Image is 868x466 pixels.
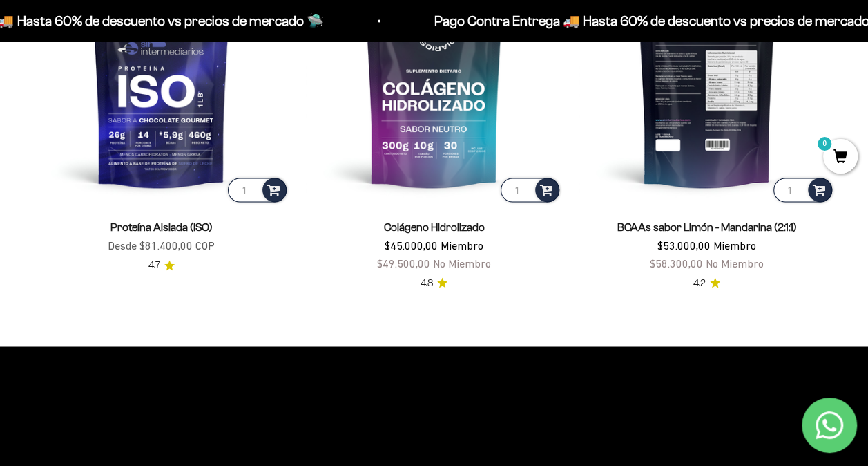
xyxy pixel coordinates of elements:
[657,239,711,252] span: $53.000,00
[110,221,213,233] a: Proteína Aislada (ISO)
[377,257,430,270] span: $49.500,00
[693,276,720,291] a: 4.24.2 de 5.0 estrellas
[823,150,858,165] a: 0
[441,239,483,252] span: Miembro
[693,276,706,291] span: 4.2
[384,221,485,233] a: Colágeno Hidrolizado
[706,257,764,270] span: No Miembro
[421,276,447,291] a: 4.84.8 de 5.0 estrellas
[433,257,491,270] span: No Miembro
[148,258,160,273] span: 4.7
[148,258,175,273] a: 4.74.7 de 5.0 estrellas
[650,257,703,270] span: $58.300,00
[816,136,833,152] mark: 0
[713,239,756,252] span: Miembro
[421,276,433,291] span: 4.8
[617,221,797,233] a: BCAAs sabor Limón - Mandarina (2:1:1)
[385,239,438,252] span: $45.000,00
[108,237,215,255] sale-price: Desde $81.400,00 COP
